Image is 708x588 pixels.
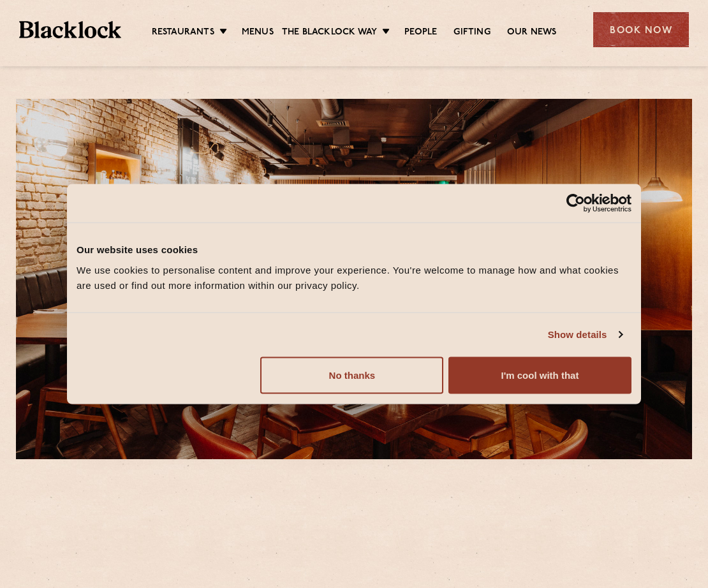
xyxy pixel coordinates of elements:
a: Restaurants [152,26,214,40]
a: Show details [548,327,622,342]
div: Our website uses cookies [77,242,631,258]
button: No thanks [260,356,443,393]
button: I'm cool with that [448,356,631,393]
img: BL_Textured_Logo-footer-cropped.svg [19,21,121,38]
a: Menus [242,26,274,40]
a: The Blacklock Way [282,26,377,40]
a: Our News [507,26,557,40]
a: Gifting [454,26,490,40]
a: Usercentrics Cookiebot - opens in a new window [520,194,631,213]
div: Book Now [593,12,689,47]
div: We use cookies to personalise content and improve your experience. You're welcome to manage how a... [77,262,631,293]
a: People [404,26,437,40]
